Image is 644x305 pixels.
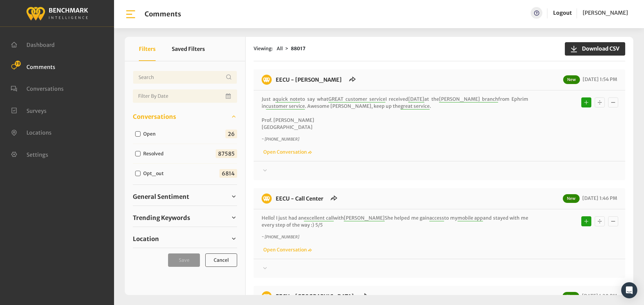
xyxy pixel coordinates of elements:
[408,96,424,102] span: [DATE]
[262,194,272,204] img: benchmark
[439,96,498,102] span: [PERSON_NAME] branch
[26,129,52,136] span: Locations
[133,112,176,121] span: Conversations
[11,151,48,157] a: Settings
[262,234,299,239] i: ~ [PHONE_NUMBER]
[578,45,620,53] span: Download CSV
[580,293,617,299] span: [DATE] 1:20 PM
[553,7,572,19] a: Logout
[135,151,141,156] input: Resolved
[429,215,444,221] span: access
[26,85,64,92] span: Conversations
[328,96,385,102] span: GREAT customer service
[304,215,334,221] span: excellent call
[275,96,300,102] span: quick note
[621,282,637,298] div: Open Intercom Messenger
[344,215,385,221] span: [PERSON_NAME]
[583,7,628,19] a: [PERSON_NAME]
[11,129,52,135] a: Locations
[135,131,141,137] input: Open
[262,247,312,253] a: Open Conversation
[291,46,306,52] strong: 88017
[11,85,64,91] a: Conversations
[145,10,181,18] h1: Comments
[11,63,55,70] a: Comments 19
[272,194,327,204] h6: EECU - Call Center
[26,5,88,21] img: benchmark
[141,170,169,177] label: Opt_out
[565,42,625,56] button: Download CSV
[26,42,55,48] span: Dashboard
[133,234,237,244] a: Location
[216,149,237,158] span: 87585
[141,131,161,138] label: Open
[224,89,233,103] button: Open Calendar
[553,9,572,16] a: Logout
[11,41,55,48] a: Dashboard
[26,151,48,158] span: Settings
[581,195,617,201] span: [DATE] 1:46 PM
[563,194,580,203] span: New
[172,37,205,61] button: Saved Filters
[262,75,272,85] img: benchmark
[26,107,47,114] span: Surveys
[133,89,237,103] input: Date range input field
[580,96,620,109] div: Basic example
[133,71,237,84] input: Username
[254,45,273,52] span: Viewing:
[26,63,55,70] span: Comments
[458,215,483,221] span: mobile app
[266,103,305,109] span: customer service
[262,215,528,229] p: Hello! I just had an with She helped me gain to my and stayed with me every step of the way :) 5/5
[125,8,137,20] img: bar
[580,215,620,228] div: Basic example
[262,137,299,142] i: ~ [PHONE_NUMBER]
[272,75,346,85] h6: EECU - Clovis West
[133,192,189,201] span: General Sentiment
[276,76,342,83] a: EECU - [PERSON_NAME]
[400,103,430,109] span: great service
[581,76,617,82] span: [DATE] 1:54 PM
[133,111,237,122] a: Conversations
[133,213,237,223] a: Trending Keywords
[583,9,628,16] span: [PERSON_NAME]
[277,46,283,52] span: All
[141,150,169,157] label: Resolved
[135,171,141,176] input: Opt_out
[276,195,323,202] a: EECU - Call Center
[262,291,272,301] img: benchmark
[139,37,156,61] button: Filters
[133,192,237,202] a: General Sentiment
[562,292,579,301] span: New
[272,291,358,301] h6: EECU - Milburn
[276,293,354,300] a: EECU - [GEOGRAPHIC_DATA]
[219,169,237,178] span: 6814
[133,234,159,243] span: Location
[262,96,528,131] p: Just a to say what I received at the from Ephrim in . Awesome [PERSON_NAME], keep up the . Prof. ...
[133,213,190,222] span: Trending Keywords
[205,253,237,267] button: Cancel
[225,130,237,138] span: 26
[15,61,21,67] span: 19
[11,107,47,113] a: Surveys
[262,149,312,155] a: Open Conversation
[563,75,580,84] span: New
